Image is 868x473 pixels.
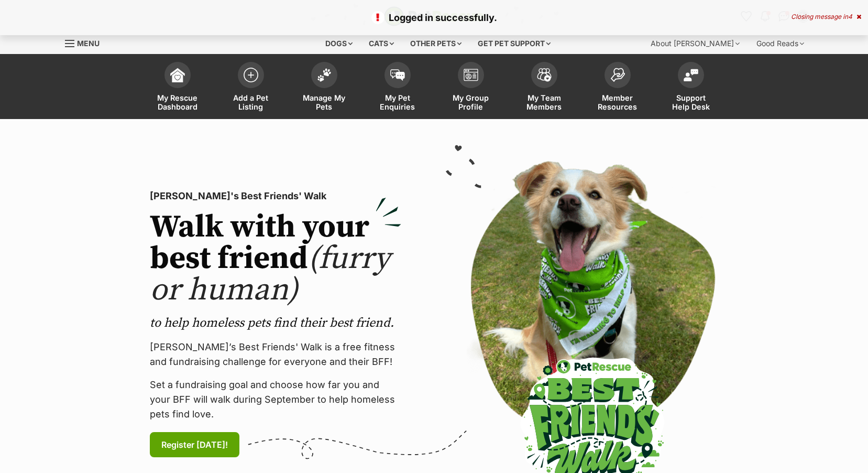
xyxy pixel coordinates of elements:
div: Other pets [403,33,469,54]
div: Cats [361,33,401,54]
h2: Walk with your best friend [150,212,401,306]
span: My Pet Enquiries [374,93,421,111]
p: to help homeless pets find their best friend. [150,315,401,331]
span: Register [DATE]! [161,438,228,451]
img: team-members-icon-5396bd8760b3fe7c0b43da4ab00e1e3bb1a5d9ba89233759b79545d2d3fc5d0d.svg [537,68,552,82]
span: My Rescue Dashboard [154,93,201,111]
img: pet-enquiries-icon-7e3ad2cf08bfb03b45e93fb7055b45f3efa6380592205ae92323e6603595dc1f.svg [390,69,405,81]
img: group-profile-icon-3fa3cf56718a62981997c0bc7e787c4b2cf8bcc04b72c1350f741eb67cf2f40e.svg [464,69,478,81]
span: Support Help Desk [667,93,715,111]
a: My Group Profile [434,57,508,119]
span: Member Resources [594,93,641,111]
p: [PERSON_NAME]’s Best Friends' Walk is a free fitness and fundraising challenge for everyone and t... [150,340,401,369]
img: manage-my-pets-icon-02211641906a0b7f246fdf0571729dbe1e7629f14944591b6c1af311fb30b64b.svg [317,68,332,82]
a: My Pet Enquiries [361,57,434,119]
a: My Rescue Dashboard [141,57,214,119]
a: Member Resources [581,57,654,119]
div: Good Reads [749,33,811,54]
div: Get pet support [470,33,558,54]
img: add-pet-listing-icon-0afa8454b4691262ce3f59096e99ab1cd57d4a30225e0717b998d2c9b9846f56.svg [244,68,258,82]
div: Dogs [318,33,360,54]
span: Menu [77,39,100,48]
img: dashboard-icon-eb2f2d2d3e046f16d808141f083e7271f6b2e854fb5c12c21221c1fb7104beca.svg [170,68,185,82]
div: About [PERSON_NAME] [643,33,747,54]
p: [PERSON_NAME]'s Best Friends' Walk [150,189,401,203]
a: Add a Pet Listing [214,57,288,119]
img: help-desk-icon-fdf02630f3aa405de69fd3d07c3f3aa587a6932b1a1747fa1d2bba05be0121f9.svg [684,69,698,81]
span: My Group Profile [447,93,495,111]
a: Menu [65,33,107,52]
span: My Team Members [521,93,568,111]
a: Register [DATE]! [150,432,239,457]
a: Support Help Desk [654,57,728,119]
span: Add a Pet Listing [227,93,274,111]
p: Set a fundraising goal and choose how far you and your BFF will walk during September to help hom... [150,378,401,422]
img: member-resources-icon-8e73f808a243e03378d46382f2149f9095a855e16c252ad45f914b54edf8863c.svg [610,68,625,82]
span: (furry or human) [150,239,390,310]
span: Manage My Pets [301,93,348,111]
a: My Team Members [508,57,581,119]
a: Manage My Pets [288,57,361,119]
